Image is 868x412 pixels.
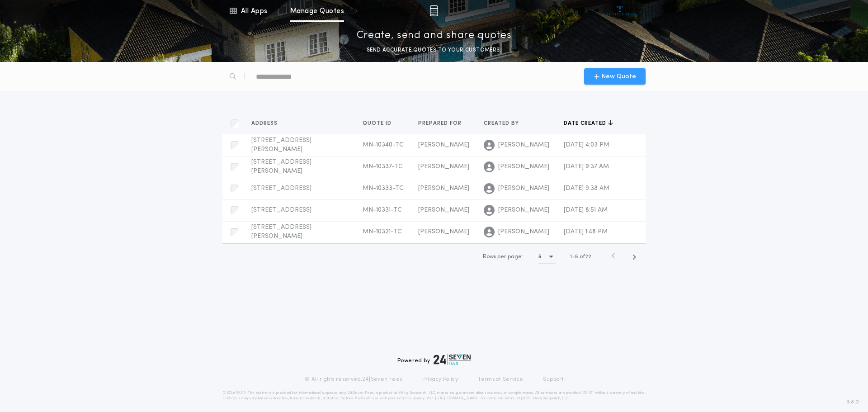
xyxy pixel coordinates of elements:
[498,141,549,150] span: [PERSON_NAME]
[564,119,613,128] button: Date created
[418,185,469,192] span: [PERSON_NAME]
[251,185,311,192] span: [STREET_ADDRESS]
[478,376,523,383] a: Terms of Service
[584,68,646,85] button: New Quote
[564,120,608,127] span: Date created
[484,120,521,127] span: Created by
[418,120,463,127] span: Prepared for
[418,163,469,170] span: [PERSON_NAME]
[564,207,608,213] span: [DATE] 8:51 AM
[483,254,523,260] span: Rows per page:
[357,28,512,43] p: Create, send and share quotes
[305,376,402,383] p: © All rights reserved. 24|Seven Fees
[498,184,549,193] span: [PERSON_NAME]
[363,228,402,235] span: MN-10321-TC
[363,185,404,192] span: MN-10333-TC
[429,5,438,16] img: img
[422,376,458,383] a: Privacy Policy
[601,72,636,81] span: New Quote
[564,163,609,170] span: [DATE] 9:37 AM
[498,227,549,237] span: [PERSON_NAME]
[543,376,563,383] a: Support
[603,6,637,15] img: vs-icon
[847,398,859,406] span: 3.8.0
[363,119,398,128] button: Quote ID
[564,228,608,235] span: [DATE] 1:48 PM
[575,254,578,260] span: 5
[538,252,542,261] h1: 5
[251,207,311,213] span: [STREET_ADDRESS]
[418,228,469,235] span: [PERSON_NAME]
[363,120,393,127] span: Quote ID
[538,250,556,264] button: 5
[418,142,469,148] span: [PERSON_NAME]
[435,397,480,400] a: [URL][DOMAIN_NAME]
[251,159,311,175] span: [STREET_ADDRESS][PERSON_NAME]
[484,119,526,128] button: Created by
[570,254,572,260] span: 1
[434,354,471,365] img: logo
[363,207,402,213] span: MN-10331-TC
[363,163,403,170] span: MN-10337-TC
[222,390,646,401] p: DISCLAIMER: This estimate is provided for informational purposes only. 24|Seven Fees, a product o...
[580,253,591,261] span: of 22
[367,46,501,55] p: SEND ACCURATE QUOTES TO YOUR CUSTOMERS.
[498,206,549,215] span: [PERSON_NAME]
[564,185,609,192] span: [DATE] 9:38 AM
[418,207,469,213] span: [PERSON_NAME]
[397,354,471,365] div: Powered by
[251,224,311,240] span: [STREET_ADDRESS][PERSON_NAME]
[363,142,404,148] span: MN-10340-TC
[564,142,609,148] span: [DATE] 4:03 PM
[498,162,549,171] span: [PERSON_NAME]
[251,137,311,153] span: [STREET_ADDRESS][PERSON_NAME]
[251,120,279,127] span: Address
[251,119,284,128] button: Address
